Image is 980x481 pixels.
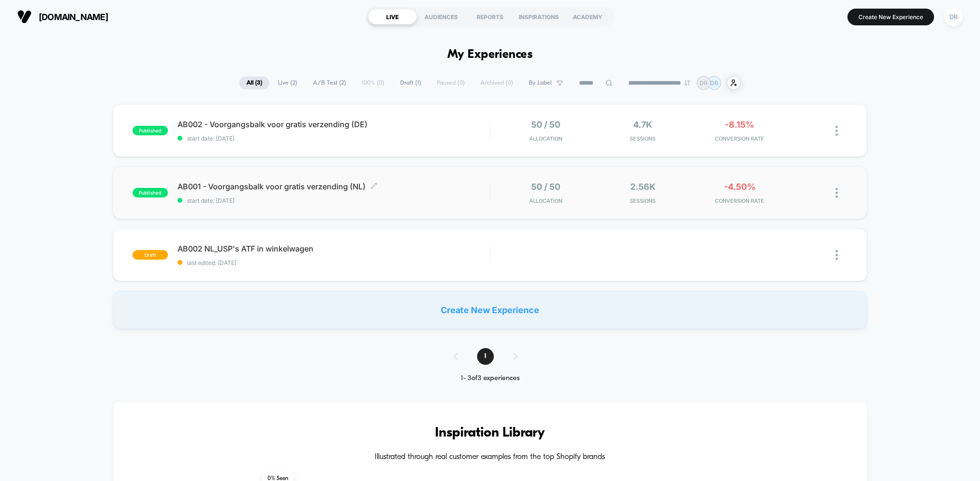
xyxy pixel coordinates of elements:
h3: Inspiration Library [142,426,839,441]
h1: My Experiences [447,48,533,62]
span: All ( 3 ) [239,77,269,89]
h4: Illustrated through real customer examples from the top Shopify brands [142,453,839,462]
div: REPORTS [466,9,514,24]
div: LIVE [368,9,417,24]
div: 1 - 3 of 3 experiences [444,374,536,383]
span: AB001 - Voorgangsbalk voor gratis verzending (NL) [178,182,490,191]
span: Sessions [597,197,689,204]
img: close [835,126,838,136]
span: start date: [DATE] [178,197,490,204]
span: Sessions [597,135,689,142]
span: 50 / 50 [531,120,560,130]
span: Draft ( 1 ) [393,77,428,89]
span: last edited: [DATE] [178,259,490,266]
span: 4.7k [633,120,652,130]
span: published [133,188,168,197]
button: [DOMAIN_NAME] [14,9,111,24]
span: By Label [529,79,552,87]
span: A/B Test ( 2 ) [306,77,353,89]
p: DR [700,79,708,87]
span: [DOMAIN_NAME] [39,12,108,22]
span: 50 / 50 [531,182,560,192]
div: INSPIRATIONS [514,9,563,24]
span: CONVERSION RATE [694,197,786,204]
img: end [684,80,690,86]
img: Visually logo [17,10,32,24]
span: Live ( 2 ) [271,77,304,89]
span: -8.15% [725,120,754,130]
img: close [835,250,838,260]
span: Allocation [529,135,562,142]
span: 2.56k [630,182,656,192]
span: CONVERSION RATE [694,135,786,142]
div: ACADEMY [563,9,612,24]
span: draft [133,250,168,260]
span: start date: [DATE] [178,135,490,142]
p: DR [710,79,718,87]
span: AB002 - Voorgangsbalk voor gratis verzending (DE) [178,120,490,129]
div: AUDIENCES [417,9,466,24]
button: DR [941,7,966,27]
span: -4.50% [724,182,756,192]
span: Allocation [529,197,562,204]
span: published [133,126,168,135]
span: 1 [477,348,494,365]
img: close [835,188,838,198]
div: DR [944,8,963,26]
button: Create New Experience [847,9,934,25]
div: Create New Experience [113,291,868,329]
span: AB002 NL_USP's ATF in winkelwagen [178,244,490,253]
